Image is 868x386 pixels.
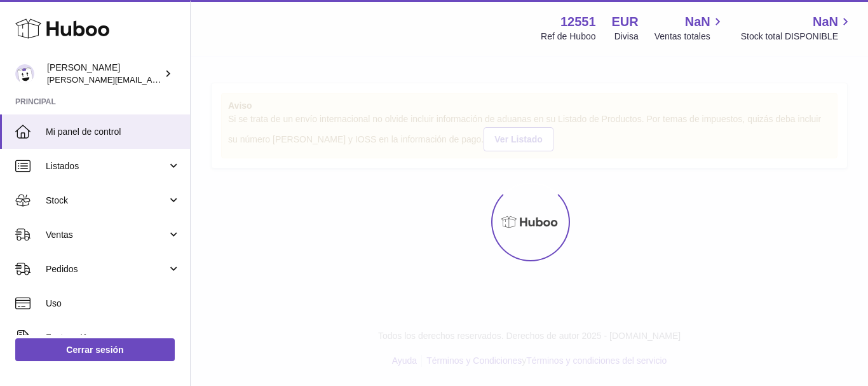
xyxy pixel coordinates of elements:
[46,160,167,172] span: Listados
[612,13,639,31] strong: EUR
[741,31,853,43] span: Stock total DISPONIBLE
[47,62,161,86] div: [PERSON_NAME]
[654,13,725,43] a: NaN Ventas totales
[813,13,838,31] span: NaN
[15,64,34,83] img: gerardo.montoiro@cleverenterprise.es
[46,229,167,241] span: Ventas
[46,126,180,138] span: Mi panel de control
[46,332,167,344] span: Facturación y pagos
[15,338,175,361] a: Cerrar sesión
[46,298,180,310] span: Uso
[614,31,639,43] div: Divisa
[685,13,710,31] span: NaN
[46,195,167,207] span: Stock
[741,13,853,43] a: NaN Stock total DISPONIBLE
[47,74,323,85] span: [PERSON_NAME][EMAIL_ADDRESS][PERSON_NAME][DOMAIN_NAME]
[541,31,595,43] div: Ref de Huboo
[560,13,596,31] strong: 12551
[46,263,167,275] span: Pedidos
[654,31,725,43] span: Ventas totales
